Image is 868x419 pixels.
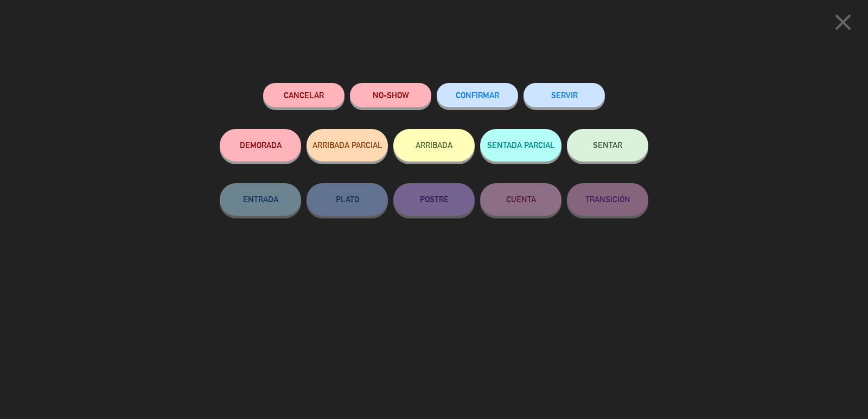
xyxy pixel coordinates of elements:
button: ARRIBADA [393,129,475,162]
button: ARRIBADA PARCIAL [307,129,388,162]
button: CUENTA [480,183,561,216]
button: NO-SHOW [350,83,431,107]
button: Cancelar [263,83,344,107]
button: CONFIRMAR [437,83,518,107]
button: ENTRADA [220,183,301,216]
button: SENTADA PARCIAL [480,129,561,162]
span: SENTAR [593,140,622,150]
button: close [826,8,860,40]
button: DEMORADA [220,129,301,162]
span: ARRIBADA PARCIAL [312,140,382,150]
i: close [829,9,857,36]
button: TRANSICIÓN [567,183,648,216]
button: POSTRE [393,183,475,216]
button: PLATO [307,183,388,216]
button: SERVIR [524,83,605,107]
button: SENTAR [567,129,648,162]
span: CONFIRMAR [456,91,499,100]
